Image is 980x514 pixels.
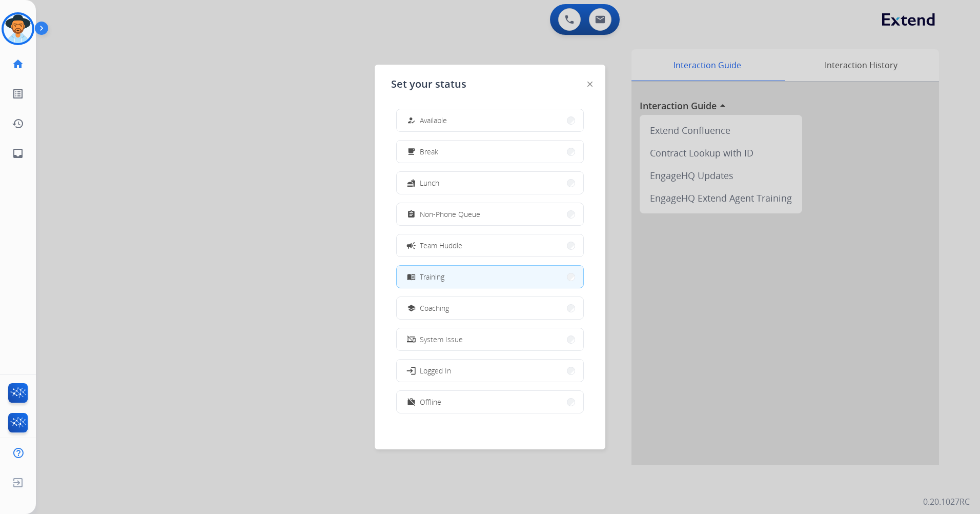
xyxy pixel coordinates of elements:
[397,297,583,319] button: Coaching
[397,391,583,413] button: Offline
[420,115,447,126] span: Available
[391,77,466,91] span: Set your status
[397,141,583,163] button: Break
[407,147,416,156] mat-icon: free_breakfast
[397,109,583,131] button: Available
[397,234,583,256] button: Team Huddle
[406,240,416,250] mat-icon: campaign
[407,272,416,281] mat-icon: menu_book
[420,177,439,188] span: Lunch
[407,116,416,125] mat-icon: how_to_reg
[397,203,583,225] button: Non-Phone Queue
[420,334,463,345] span: System Issue
[420,209,480,220] span: Non-Phone Queue
[407,210,416,219] mat-icon: assignment
[420,271,444,282] span: Training
[420,146,438,157] span: Break
[406,365,416,375] mat-icon: login
[12,117,24,130] mat-icon: history
[397,360,583,382] button: Logged In
[420,365,451,376] span: Logged In
[420,240,462,251] span: Team Huddle
[923,496,970,508] p: 0.20.1027RC
[397,172,583,194] button: Lunch
[397,266,583,288] button: Training
[407,398,416,406] mat-icon: work_off
[407,335,416,344] mat-icon: phonelink_off
[407,179,416,187] mat-icon: fastfood
[4,14,32,43] img: avatar
[407,304,416,312] mat-icon: school
[420,397,441,407] span: Offline
[397,328,583,350] button: System Issue
[12,58,24,70] mat-icon: home
[12,88,24,100] mat-icon: list_alt
[587,82,593,87] img: close-button
[12,147,24,160] mat-icon: inbox
[420,303,449,313] span: Coaching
